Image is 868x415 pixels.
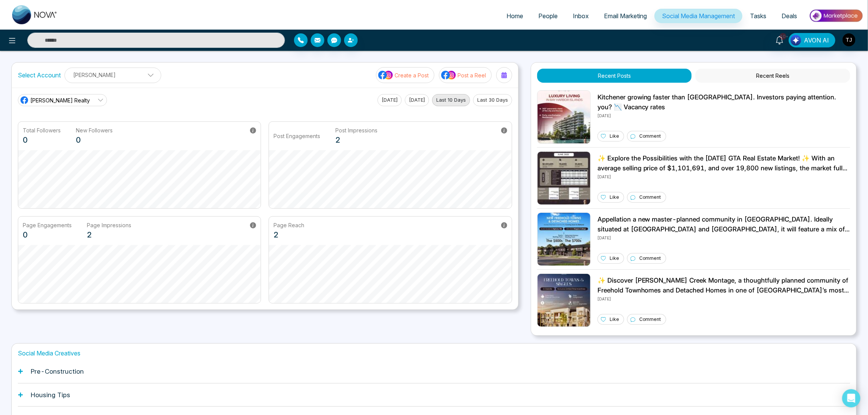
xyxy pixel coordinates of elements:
[598,276,850,295] p: ✨ Discover [PERSON_NAME] Creek Montage, a thoughtfully planned community of Freehold Townhomes an...
[610,316,619,323] p: Like
[23,229,72,241] p: 0
[639,194,661,201] p: Comment
[432,94,470,106] button: Last 10 Days
[18,350,850,357] h1: Social Media Creatives
[598,215,850,234] p: Appellation a new master-planned community in [GEOGRAPHIC_DATA]. Ideally situated at [GEOGRAPHIC_...
[537,69,692,83] button: Recent Posts
[771,33,789,46] a: 10+
[274,221,304,229] p: Page Reach
[76,134,113,146] p: 0
[639,316,661,323] p: Comment
[405,94,429,106] button: [DATE]
[76,126,113,134] p: New Followers
[750,12,766,20] span: Tasks
[742,9,774,23] a: Tasks
[639,255,661,262] p: Comment
[30,96,90,104] span: [PERSON_NAME] Realty
[695,69,850,83] button: Recent Reels
[774,9,805,23] a: Deals
[12,5,58,24] img: Nova CRM Logo
[441,70,456,80] img: social-media-icon
[604,12,647,20] span: Email Marketing
[335,126,377,134] p: Post Impressions
[378,70,393,80] img: social-media-icon
[335,134,377,146] p: 2
[565,9,596,23] a: Inbox
[573,12,589,20] span: Inbox
[610,255,619,262] p: Like
[376,67,434,83] button: social-media-iconCreate a Post
[537,151,591,205] img: Unable to load img.
[598,154,850,173] p: ✨ Explore the Possibilities with the [DATE] GTA Real Estate Market! ✨ With an average selling pri...
[537,212,591,266] img: Unable to load img.
[843,33,855,46] img: User Avatar
[23,221,72,229] p: Page Engagements
[537,274,591,327] img: Unable to load img.
[274,132,320,140] p: Post Engagements
[789,33,835,47] button: AVON AI
[531,9,565,23] a: People
[69,69,156,81] p: [PERSON_NAME]
[439,67,492,83] button: social-media-iconPost a Reel
[842,389,860,407] div: Open Intercom Messenger
[23,134,61,146] p: 0
[662,12,735,20] span: Social Media Management
[23,126,61,134] p: Total Followers
[639,133,661,140] p: Comment
[18,71,61,80] label: Select Account
[395,71,429,79] p: Create a Post
[804,36,829,45] span: AVON AI
[791,35,801,46] img: Lead Flow
[610,133,619,140] p: Like
[31,391,70,399] h1: Housing Tips
[598,112,850,119] p: [DATE]
[598,234,850,241] p: [DATE]
[274,229,304,241] p: 2
[598,295,850,302] p: [DATE]
[808,7,863,24] img: Market-place.gif
[377,94,402,106] button: [DATE]
[598,93,850,112] p: Kitchener growing faster than [GEOGRAPHIC_DATA]. Investors paying attention. you? 📉 Vacancy rates
[499,9,531,23] a: Home
[458,71,486,79] p: Post a Reel
[780,33,786,40] span: 10+
[610,194,619,201] p: Like
[654,9,742,23] a: Social Media Management
[31,368,84,375] h1: Pre-Construction
[596,9,654,23] a: Email Marketing
[87,229,131,241] p: 2
[598,173,850,180] p: [DATE]
[538,12,558,20] span: People
[537,90,591,144] img: Unable to load img.
[473,94,512,106] button: Last 30 Days
[782,12,797,20] span: Deals
[506,12,523,20] span: Home
[87,221,131,229] p: Page Impressions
